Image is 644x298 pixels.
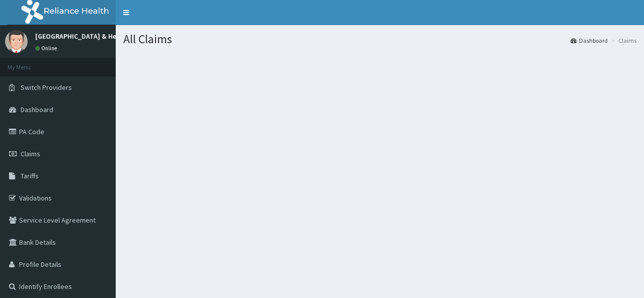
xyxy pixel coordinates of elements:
[571,36,608,45] a: Dashboard
[21,171,39,180] span: Tariffs
[35,33,143,40] p: [GEOGRAPHIC_DATA] & Healthcare
[21,149,40,158] span: Claims
[609,36,636,45] li: Claims
[21,83,72,92] span: Switch Providers
[5,30,28,53] img: User Image
[35,45,59,52] a: Online
[123,33,636,46] h1: All Claims
[21,105,53,114] span: Dashboard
